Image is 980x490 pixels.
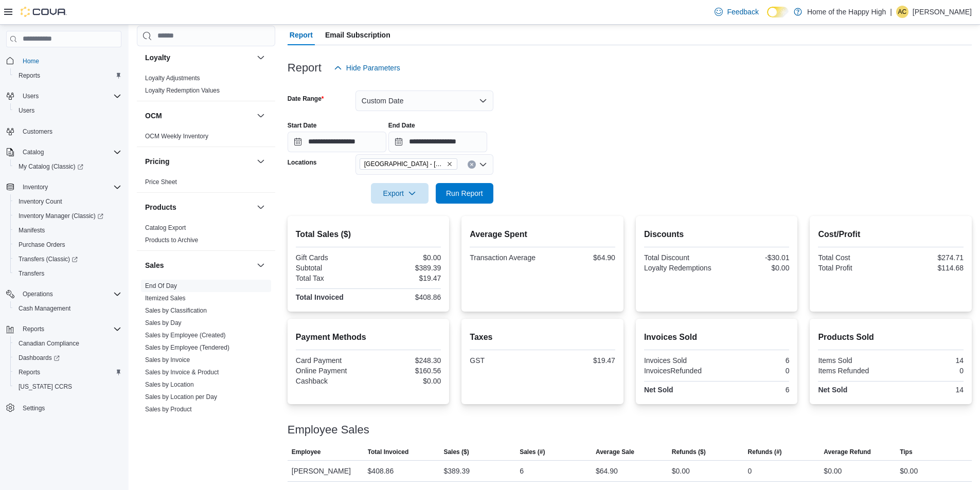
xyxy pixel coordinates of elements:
div: 14 [893,386,964,394]
div: $389.39 [443,465,470,477]
span: Sales by Employee (Tendered) [145,343,229,352]
a: Transfers (Classic) [10,252,126,266]
h3: Employee Sales [288,424,369,436]
a: Transfers (Classic) [14,253,82,265]
div: Gift Cards [296,253,366,262]
a: Transfers [14,267,48,280]
a: Users [14,104,39,117]
div: Total Profit [818,264,888,272]
div: Allan Cawthorne [896,6,908,18]
div: $408.86 [370,293,441,301]
button: OCM [145,111,253,121]
p: | [890,6,892,18]
div: Total Discount [644,253,715,262]
span: Transfers (Classic) [19,255,78,263]
button: Reports [10,68,126,83]
nav: Complex example [6,49,121,442]
a: Inventory Manager (Classic) [14,210,108,222]
span: Sales by Invoice [145,356,190,364]
p: Home of the Happy High [807,6,886,18]
a: Canadian Compliance [14,337,83,350]
h2: Average Spent [470,228,615,241]
span: Home [19,55,121,67]
span: Average Sale [596,448,634,456]
a: Cash Management [14,302,75,315]
span: Sales by Location [145,380,194,389]
button: Manifests [10,223,126,238]
button: Transfers [10,266,126,281]
span: [US_STATE] CCRS [19,383,72,391]
strong: Total Invoiced [296,293,344,301]
span: Sales by Employee (Created) [145,331,226,339]
label: End Date [388,121,415,130]
a: Itemized Sales [145,295,186,302]
a: Home [19,55,43,67]
span: My Catalog (Classic) [19,162,83,171]
span: Cash Management [14,302,121,315]
span: Settings [23,404,45,412]
span: Sales by Location per Day [145,393,217,401]
button: Products [255,201,267,213]
span: Employee [292,448,321,456]
button: Inventory [19,181,52,193]
span: Reports [14,69,121,82]
h3: Loyalty [145,52,170,63]
div: $64.90 [596,465,618,477]
button: Catalog [2,145,126,159]
a: Inventory Manager (Classic) [10,209,126,223]
h3: Sales [145,260,164,270]
label: Locations [288,158,317,167]
span: Catalog Export [145,224,186,232]
span: Sales ($) [443,448,469,456]
div: Items Sold [818,356,888,365]
span: Canadian Compliance [19,339,79,348]
button: Reports [10,365,126,379]
span: Operations [23,290,53,298]
div: Online Payment [296,367,366,375]
h2: Products Sold [818,331,964,343]
div: Total Cost [818,253,888,262]
span: Products to Archive [145,236,198,244]
button: Canadian Compliance [10,336,126,351]
button: Pricing [255,155,267,168]
div: $0.00 [370,253,441,262]
span: Settings [19,401,121,414]
span: Sales by Product [145,405,192,413]
span: Purchase Orders [14,239,121,251]
div: $0.00 [824,465,842,477]
a: Sales by Day [145,319,182,326]
div: $64.90 [545,253,615,262]
span: Washington CCRS [14,380,121,393]
div: $248.30 [370,356,441,365]
span: Email Subscription [325,25,390,45]
a: Sales by Location [145,381,194,388]
img: Cova [21,7,67,17]
div: 6 [719,356,789,365]
a: Sales by Invoice [145,356,190,364]
h2: Payment Methods [296,331,441,343]
span: Reports [23,325,44,333]
a: Sales by Employee (Tendered) [145,344,229,351]
a: Sales by Product [145,406,192,413]
button: Operations [19,288,57,300]
a: Sales by Location per Day [145,393,217,401]
div: $0.00 [719,264,789,272]
span: Customers [19,125,121,138]
div: 6 [719,386,789,394]
div: $0.00 [370,377,441,385]
span: Reports [19,323,121,335]
span: Price Sheet [145,178,177,186]
button: Reports [19,323,48,335]
button: Users [2,89,126,103]
span: Sherwood Park - Baseline Road - Fire & Flower [360,158,457,170]
a: Manifests [14,224,49,237]
div: $389.39 [370,264,441,272]
span: Transfers [14,267,121,280]
button: Cash Management [10,301,126,316]
span: [GEOGRAPHIC_DATA] - [GEOGRAPHIC_DATA] - Fire & Flower [364,159,444,169]
span: Operations [19,288,121,300]
div: $114.68 [893,264,964,272]
h2: Invoices Sold [644,331,790,343]
div: -$30.01 [719,253,789,262]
